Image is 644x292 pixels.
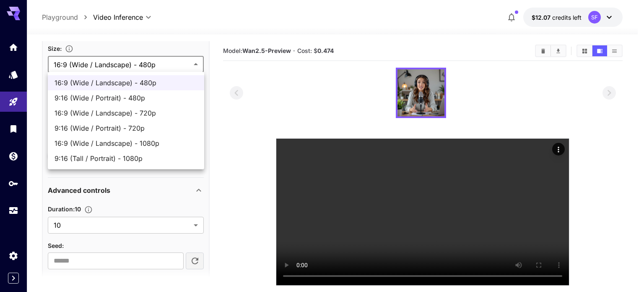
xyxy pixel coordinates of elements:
[55,138,197,148] span: 16:9 (Wide / Landscape) - 1080p
[55,153,197,163] span: 9:16 (Tall / Portrait) - 1080p
[55,93,197,103] span: 9:16 (Wide / Portrait) - 480p
[55,108,197,118] span: 16:9 (Wide / Landscape) - 720p
[55,78,197,88] span: 16:9 (Wide / Landscape) - 480p
[55,123,197,133] span: 9:16 (Wide / Portrait) - 720p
